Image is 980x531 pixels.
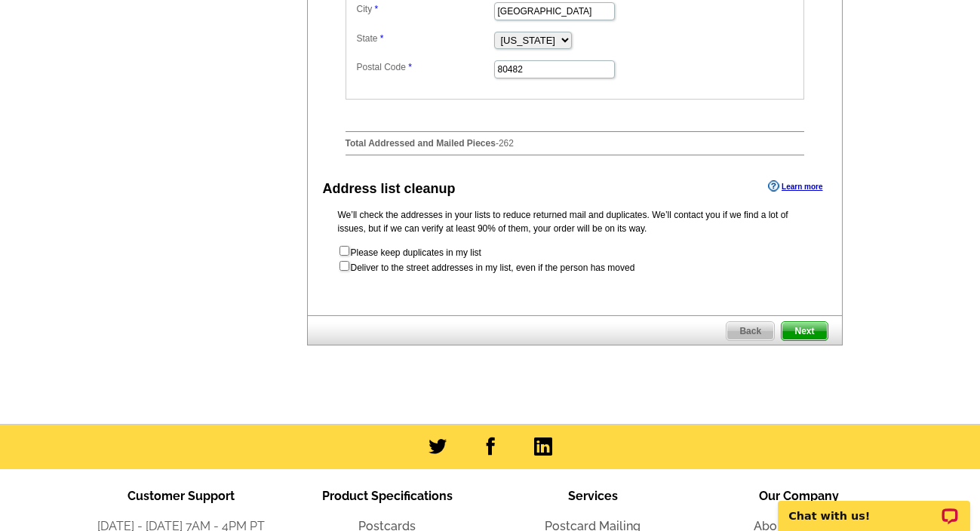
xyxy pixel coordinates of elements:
span: Customer Support [127,489,235,503]
span: Our Company [759,489,839,503]
span: Back [727,322,774,340]
div: Address list cleanup [323,179,456,199]
p: We’ll check the addresses in your lists to reduce returned mail and duplicates. We’ll contact you... [338,208,812,235]
label: Postal Code [357,60,493,74]
iframe: LiveChat chat widget [768,483,980,531]
a: Back [726,321,775,341]
strong: Total Addressed and Mailed Pieces [346,138,496,149]
span: Next [782,322,827,340]
label: State [357,32,493,45]
span: Services [568,489,618,503]
form: Please keep duplicates in my list Deliver to the street addresses in my list, even if the person ... [338,244,812,275]
span: Product Specifications [322,489,453,503]
a: Learn more [768,180,822,192]
label: City [357,2,493,16]
span: 262 [499,138,514,149]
